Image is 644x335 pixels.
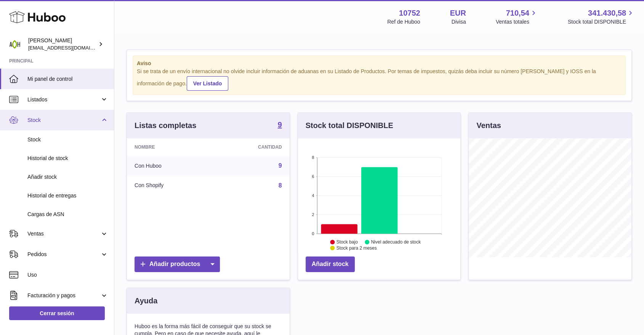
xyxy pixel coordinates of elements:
[279,162,282,169] a: 9
[312,174,314,179] text: 6
[137,60,622,67] strong: Aviso
[312,155,314,160] text: 8
[399,8,420,18] strong: 10752
[9,38,21,50] img: info@adaptohealue.com
[27,251,100,258] span: Pedidos
[306,120,393,131] h3: Stock total DISPONIBLE
[27,292,100,299] span: Facturación y pagos
[476,120,501,131] h3: Ventas
[27,155,108,162] span: Historial de stock
[135,256,220,272] a: Añadir productos
[27,96,100,103] span: Listados
[27,173,108,181] span: Añadir stock
[568,8,635,26] a: 341.430,58 Stock total DISPONIBLE
[452,18,466,26] div: Divisa
[279,182,282,189] a: 8
[27,271,108,279] span: Uso
[28,37,97,51] div: [PERSON_NAME]
[27,192,108,199] span: Historial de entregas
[336,245,377,251] text: Stock para 2 meses
[127,138,213,156] th: Nombre
[506,8,529,18] span: 710,54
[137,68,622,91] div: Si se trata de un envío internacional no olvide incluir información de aduanas en su Listado de P...
[387,18,420,26] div: Ref de Huboo
[588,8,626,18] span: 341.430,58
[278,121,282,128] strong: 9
[312,193,314,198] text: 4
[450,8,466,18] strong: EUR
[27,75,108,83] span: Mi panel de control
[135,120,196,131] h3: Listas completas
[312,212,314,217] text: 2
[187,76,228,91] a: Ver Listado
[27,211,108,218] span: Cargas de ASN
[371,239,421,245] text: Nivel adecuado de stock
[336,239,358,245] text: Stock bajo
[496,8,538,26] a: 710,54 Ventas totales
[28,45,112,51] span: [EMAIL_ADDRESS][DOMAIN_NAME]
[135,296,157,306] h3: Ayuda
[312,231,314,236] text: 0
[9,306,105,320] a: Cerrar sesión
[278,121,282,130] a: 9
[213,138,290,156] th: Cantidad
[27,136,108,143] span: Stock
[496,18,538,26] span: Ventas totales
[127,156,213,176] td: Con Huboo
[306,256,355,272] a: Añadir stock
[27,117,100,124] span: Stock
[27,230,100,237] span: Ventas
[568,18,635,26] span: Stock total DISPONIBLE
[127,176,213,196] td: Con Shopify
